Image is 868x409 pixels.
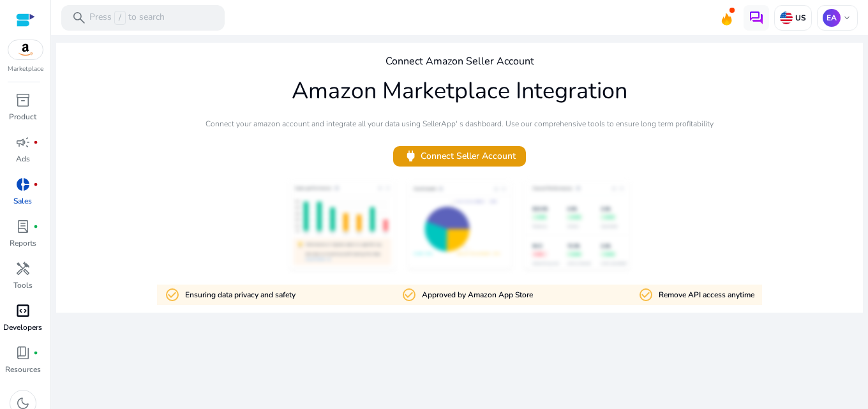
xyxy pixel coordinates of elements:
p: Press to search [89,11,165,25]
p: Connect your amazon account and integrate all your data using SellerApp' s dashboard. Use our com... [206,118,714,130]
span: fiber_manual_record [33,140,38,145]
span: search [71,10,87,26]
span: keyboard_arrow_down [842,13,852,23]
span: inventory_2 [15,93,31,108]
h4: Connect Amazon Seller Account [385,56,534,68]
p: Ads [16,153,30,165]
p: Developers [3,322,42,333]
span: power [403,149,418,163]
span: handyman [15,261,31,276]
img: us.svg [780,11,793,24]
span: fiber_manual_record [33,224,38,229]
span: fiber_manual_record [33,350,38,355]
p: Marketplace [8,64,43,74]
p: Approved by Amazon App Store [422,289,533,301]
mat-icon: check_circle_outline [165,287,180,302]
span: Connect Seller Account [403,149,516,163]
h1: Amazon Marketplace Integration [292,77,627,105]
p: Ensuring data privacy and safety [185,289,296,301]
span: fiber_manual_record [33,182,38,187]
img: amazon.svg [8,40,43,59]
mat-icon: check_circle_outline [401,287,417,302]
p: Resources [5,364,41,375]
p: Sales [13,195,32,207]
button: powerConnect Seller Account [393,146,526,167]
p: Tools [13,279,33,291]
span: donut_small [15,177,31,192]
mat-icon: check_circle_outline [638,287,654,302]
span: lab_profile [15,219,31,234]
span: / [114,11,126,25]
span: code_blocks [15,303,31,318]
p: US [793,13,806,23]
span: campaign [15,135,31,150]
span: book_4 [15,345,31,361]
p: Product [9,111,36,123]
p: Reports [10,237,36,249]
p: Remove API access anytime [659,289,754,301]
p: EA [823,9,841,27]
